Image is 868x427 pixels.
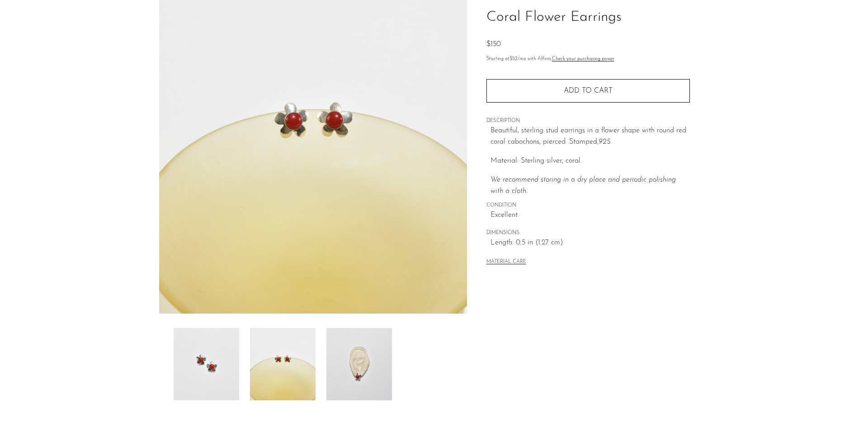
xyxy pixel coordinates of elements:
p: Beautiful, sterling stud earrings in a flower shape with round red coral cabochons, pierced. Stam... [491,125,690,148]
img: Coral Flower Earrings [326,328,392,400]
em: 925. [599,138,612,145]
button: MATERIAL CARE [486,259,526,266]
img: Coral Flower Earrings [174,328,239,400]
button: Add to cart [486,79,690,103]
span: $150 [486,41,501,48]
a: Check your purchasing power - Learn more about Affirm Financing (opens in modal) [552,56,614,61]
p: Starting at /mo with Affirm. [486,55,690,63]
span: Excellent. [491,210,690,221]
span: $52 [509,56,518,61]
span: DIMENSIONS [486,229,690,237]
span: CONDITION [486,202,690,210]
i: We recommend storing in a dry place and periodic polishing with a cloth. [491,176,676,195]
img: Coral Flower Earrings [250,328,316,400]
span: Length: 0.5 in (1.27 cm) [491,237,690,249]
span: DESCRIPTION [486,117,690,125]
span: Add to cart [564,87,613,95]
p: Material: Sterling silver, coral. [491,155,690,167]
h1: Coral Flower Earrings [486,6,690,29]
